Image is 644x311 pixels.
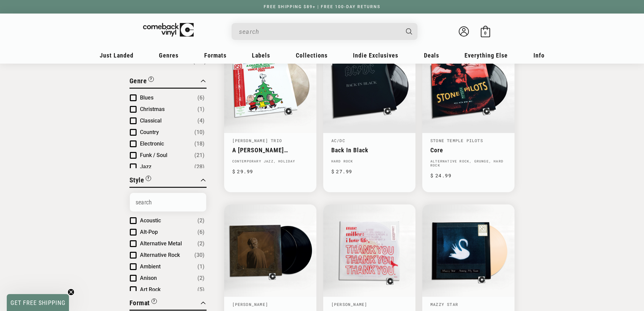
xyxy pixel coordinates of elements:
div: GET FREE SHIPPINGClose teaser [7,294,69,311]
span: Anison [140,275,157,281]
span: Number of products: (6) [197,228,205,236]
button: Close teaser [68,289,74,295]
span: Art Rock [140,286,161,293]
span: 0 [484,30,486,36]
span: Number of products: (4) [197,117,205,125]
span: Number of products: (28) [194,163,205,171]
span: Genre [129,77,147,85]
a: FREE SHIPPING $89+ | FREE 100-DAY RETURNS [257,4,387,9]
a: [PERSON_NAME] [232,302,268,307]
span: Country [140,129,159,135]
span: GET FREE SHIPPING [10,299,66,306]
span: Labels [252,52,270,59]
span: Number of products: (18) [194,140,205,148]
span: Number of products: (2) [197,217,205,225]
span: Classical [140,117,162,124]
span: Alternative Metal [140,240,182,247]
span: Number of products: (6) [197,94,205,102]
span: Jazz [140,163,151,170]
span: Number of products: (2) [197,274,205,282]
div: Search [232,23,418,40]
span: Formats [204,52,226,59]
span: Collections [296,52,328,59]
a: Core [430,147,506,154]
span: Indie Exclusives [353,52,398,59]
span: Acoustic [140,217,161,224]
span: Number of products: (1) [197,263,205,271]
span: Style [129,176,144,184]
span: Genres [159,52,178,59]
span: Just Landed [100,52,134,59]
a: AC/DC [331,138,345,143]
span: Info [533,52,545,59]
a: Stone Temple Pilots [430,138,483,143]
span: Number of products: (2) [197,240,205,248]
input: When autocomplete results are available use up and down arrows to review and enter to select [239,25,399,39]
input: Search Options [130,193,206,212]
a: [PERSON_NAME] Trio [232,138,282,143]
span: Funk / Soul [140,152,167,158]
span: Electronic [140,140,164,147]
button: Filter by Format [129,298,157,310]
span: Everything Else [464,52,508,59]
button: Search [400,23,418,40]
a: Mazzy Star [430,302,458,307]
span: Ambient [140,263,161,270]
a: [PERSON_NAME] [331,302,367,307]
span: Alternative Rock [140,252,180,258]
span: Deals [424,52,439,59]
a: A [PERSON_NAME] Christmas [232,147,308,154]
a: Back In Black [331,147,407,154]
span: Alt-Pop [140,229,158,235]
span: Format [129,299,150,307]
span: Number of products: (21) [194,151,205,159]
span: Christmas [140,106,165,112]
span: Number of products: (10) [194,128,205,136]
span: Number of products: (5) [197,286,205,294]
span: Number of products: (1) [197,105,205,113]
button: Filter by Style [129,175,151,187]
span: Blues [140,94,153,101]
span: Number of products: (30) [194,251,205,259]
button: Filter by Genre [129,76,154,88]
